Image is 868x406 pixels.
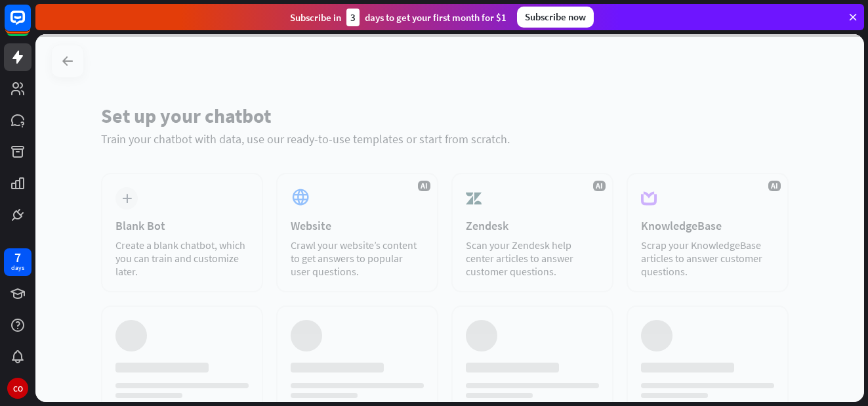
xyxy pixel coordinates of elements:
[346,9,360,26] div: 3
[517,7,594,28] div: Subscribe now
[14,252,21,263] div: 7
[7,378,28,399] div: CO
[11,263,24,273] div: days
[4,248,31,276] a: 7 days
[290,9,506,26] div: Subscribe in days to get your first month for $1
